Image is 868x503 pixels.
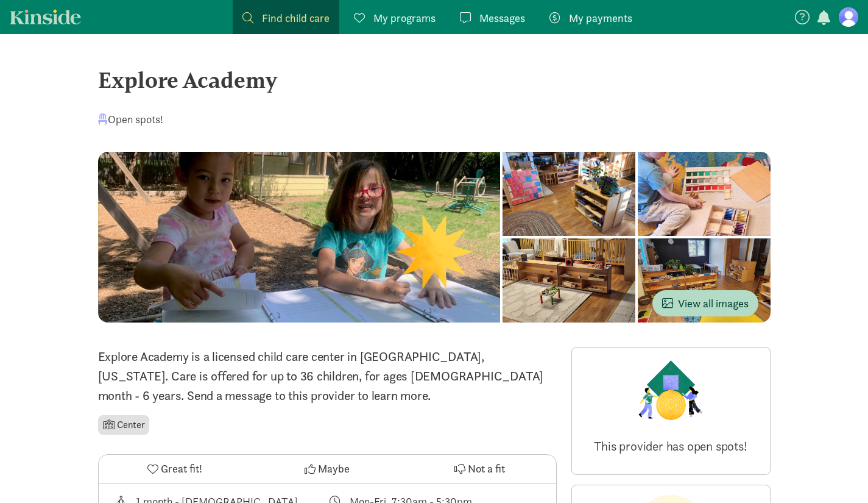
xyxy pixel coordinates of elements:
[662,295,749,312] span: View all images
[99,455,251,483] button: Great fit!
[652,290,758,316] button: View all images
[635,357,706,423] img: Provider logo
[161,460,202,477] span: Great fit!
[251,455,403,483] button: Maybe
[262,10,330,26] span: Find child care
[582,438,760,455] p: This provider has open spots!
[98,111,163,127] div: Open spots!
[98,63,771,96] div: Explore Academy
[10,9,81,24] a: Kinside
[479,10,525,26] span: Messages
[98,347,557,405] p: Explore Academy is a licensed child care center in [GEOGRAPHIC_DATA], [US_STATE]. Care is offered...
[98,415,150,435] li: Center
[318,460,350,477] span: Maybe
[403,455,556,483] button: Not a fit
[468,460,505,477] span: Not a fit
[569,10,632,26] span: My payments
[373,10,436,26] span: My programs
